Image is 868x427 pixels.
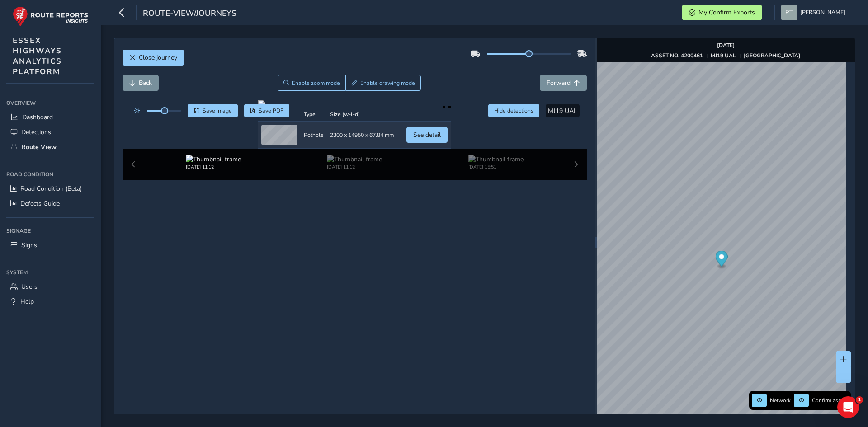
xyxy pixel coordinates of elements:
button: PDF [244,104,290,117]
a: Road Condition (Beta) [6,181,94,196]
div: [DATE] 11:12 [327,164,382,170]
button: Forward [540,75,587,91]
span: Users [21,282,38,291]
td: 2300 x 14950 x 67.84 mm [327,122,397,149]
div: | | [651,52,800,59]
iframe: Intercom live chat [837,396,859,418]
img: diamond-layout [781,5,797,20]
td: Pothole [301,122,327,149]
strong: [DATE] [717,42,735,49]
button: Zoom [278,75,346,91]
a: Help [6,294,94,309]
a: Signs [6,238,94,253]
span: Enable zoom mode [292,80,340,87]
button: Draw [345,75,421,91]
button: My Confirm Exports [682,5,762,20]
span: Route View [21,143,57,151]
div: Road Condition [6,168,94,181]
span: Save PDF [259,107,283,114]
div: [DATE] 11:12 [186,164,241,170]
span: Hide detections [494,107,533,114]
span: MJ19 UAL [548,107,577,115]
strong: ASSET NO. 4200461 [651,52,703,59]
a: Dashboard [6,110,94,125]
a: Defects Guide [6,196,94,211]
span: 1 [856,396,863,404]
div: Overview [6,96,94,110]
a: Detections [6,125,94,140]
span: Network [770,397,791,404]
div: System [6,266,94,279]
button: [PERSON_NAME] [781,5,849,20]
span: Back [139,79,152,87]
button: Back [123,75,159,91]
button: See detail [406,127,448,143]
img: Thumbnail frame [186,155,241,164]
div: Map marker [715,251,727,269]
span: Save image [203,107,232,114]
button: Hide detections [488,104,540,117]
span: Confirm assets [812,397,848,404]
img: Thumbnail frame [327,155,382,164]
span: Detections [21,128,51,136]
span: Dashboard [22,113,53,122]
span: Forward [547,79,571,87]
span: Help [20,297,34,306]
span: route-view/journeys [143,8,236,20]
img: rr logo [13,6,88,27]
div: Signage [6,224,94,238]
strong: MJ19 UAL [711,52,736,59]
img: Thumbnail frame [468,155,524,164]
div: [DATE] 15:51 [468,164,524,170]
span: ESSEX HIGHWAYS ANALYTICS PLATFORM [13,35,62,77]
span: My Confirm Exports [698,8,755,17]
span: Road Condition (Beta) [20,184,82,193]
span: Defects Guide [20,199,60,208]
strong: [GEOGRAPHIC_DATA] [744,52,800,59]
a: Route View [6,140,94,155]
span: See detail [413,131,441,139]
a: Users [6,279,94,294]
button: Save [188,104,238,117]
span: [PERSON_NAME] [800,5,845,20]
span: Close journey [139,53,177,62]
button: Close journey [123,50,184,66]
span: Signs [21,241,37,249]
span: Enable drawing mode [360,80,415,87]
